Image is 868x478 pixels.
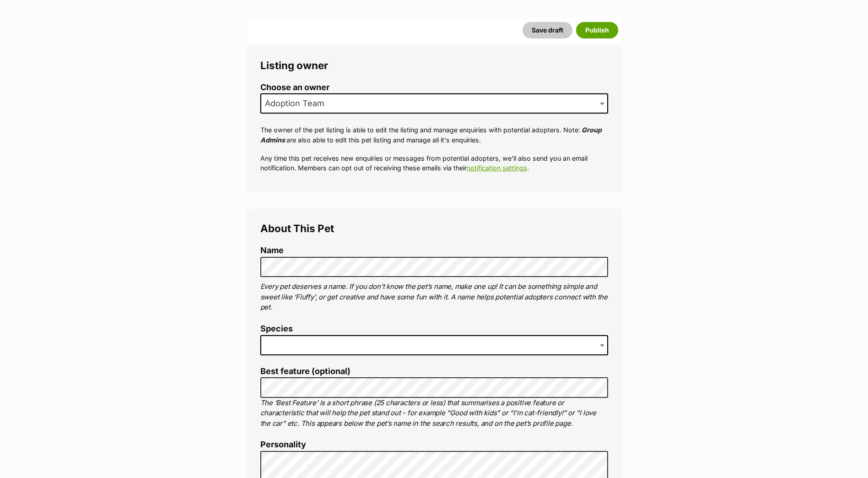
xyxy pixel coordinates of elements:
label: Species [260,324,608,334]
label: Choose an owner [260,83,608,92]
p: The owner of the pet listing is able to edit the listing and manage enquiries with potential adop... [260,125,608,145]
span: Adoption Team [261,97,334,110]
span: Listing owner [260,59,328,71]
p: The ‘Best Feature’ is a short phrase (25 characters or less) that summarises a positive feature o... [260,398,608,429]
p: Any time this pet receives new enquiries or messages from potential adopters, we'll also send you... [260,153,608,173]
span: Adoption Team [260,93,608,114]
button: Publish [576,22,618,38]
span: About This Pet [260,222,334,234]
button: Save draft [523,22,572,38]
a: notification settings [467,164,527,172]
label: Name [260,246,608,255]
label: Best feature (optional) [260,367,608,376]
label: Personality [260,440,608,450]
p: Every pet deserves a name. If you don’t know the pet’s name, make one up! It can be something sim... [260,282,608,313]
em: Group Admins [260,126,602,143]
